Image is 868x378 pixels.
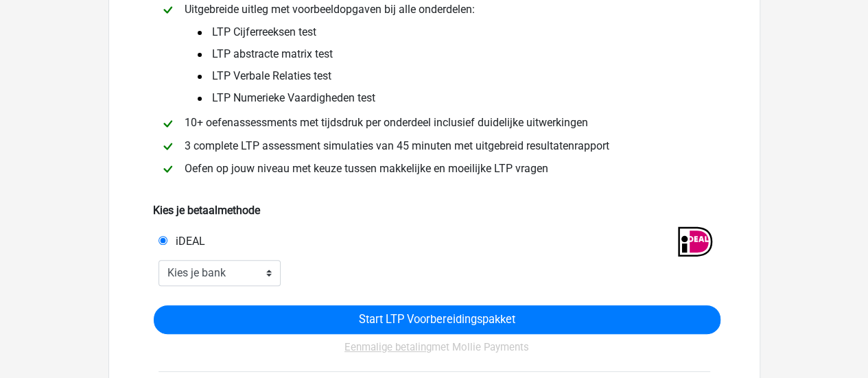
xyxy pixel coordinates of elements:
img: checkmark [159,1,176,19]
b: Kies je betaalmethode [153,204,260,217]
img: checkmark [159,161,176,178]
img: checkmark [159,138,176,155]
span: LTP Numerieke Vaardigheden test [196,90,375,106]
span: LTP Cijferreeksen test [196,24,316,40]
span: LTP Verbale Relaties test [196,68,331,84]
div: met Mollie Payments [154,334,720,371]
input: Start LTP Voorbereidingspakket [154,305,720,334]
u: Eenmalige betaling [344,341,432,353]
img: checkmark [159,115,176,132]
span: Oefen op jouw niveau met keuze tussen makkelijke en moeilijke LTP vragen [179,162,554,175]
span: LTP abstracte matrix test [196,46,333,62]
span: iDEAL [170,235,205,248]
span: 3 complete LTP assessment simulaties van 45 minuten met uitgebreid resultatenrapport [179,139,615,152]
span: Uitgebreide uitleg met voorbeeldopgaven bij alle onderdelen: [179,3,480,16]
span: 10+ oefenassessments met tijdsdruk per onderdeel inclusief duidelijke uitwerkingen [179,116,594,129]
